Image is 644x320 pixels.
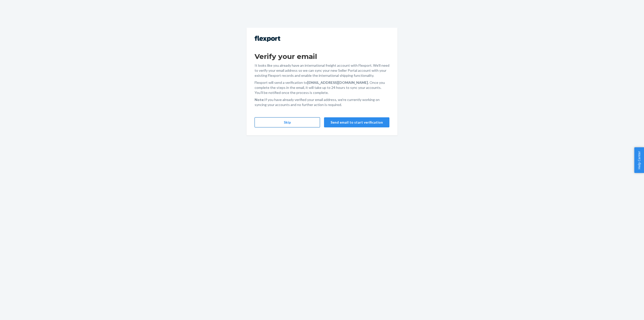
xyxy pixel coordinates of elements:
[324,117,389,127] button: Send email to start verification
[255,36,280,42] img: Flexport logo
[255,52,389,61] h1: Verify your email
[255,63,389,78] p: It looks like you already have an international freight account with Flexport. We'll need to veri...
[255,117,320,127] button: Skip
[255,80,389,95] p: Flexport will send a verification to . Once you complete the steps in the email, it will take up ...
[255,97,264,102] strong: Note:
[634,147,644,173] button: Help Center
[307,80,368,85] strong: [EMAIL_ADDRESS][DOMAIN_NAME]
[255,97,389,107] p: If you have already verified your email address, we're currently working on syncing your accounts...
